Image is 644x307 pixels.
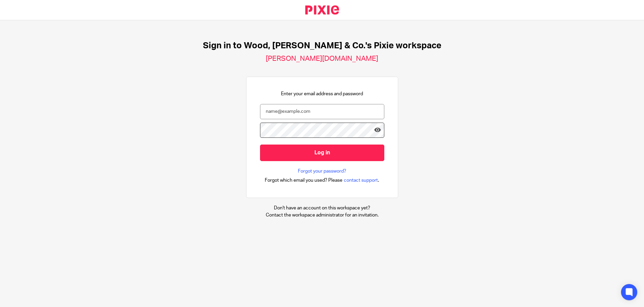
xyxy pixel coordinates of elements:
[266,205,379,211] p: Don't have an account on this workspace yet?
[260,104,384,119] input: name@example.com
[260,145,384,161] input: Log in
[265,176,379,184] div: .
[344,177,378,184] span: contact support
[265,177,342,184] span: Forgot which email you used? Please
[298,168,346,175] a: Forgot your password?
[266,54,378,63] h2: [PERSON_NAME][DOMAIN_NAME]
[281,91,363,97] p: Enter your email address and password
[266,212,379,219] p: Contact the workspace administrator for an invitation.
[203,41,441,51] h1: Sign in to Wood, [PERSON_NAME] & Co.'s Pixie workspace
